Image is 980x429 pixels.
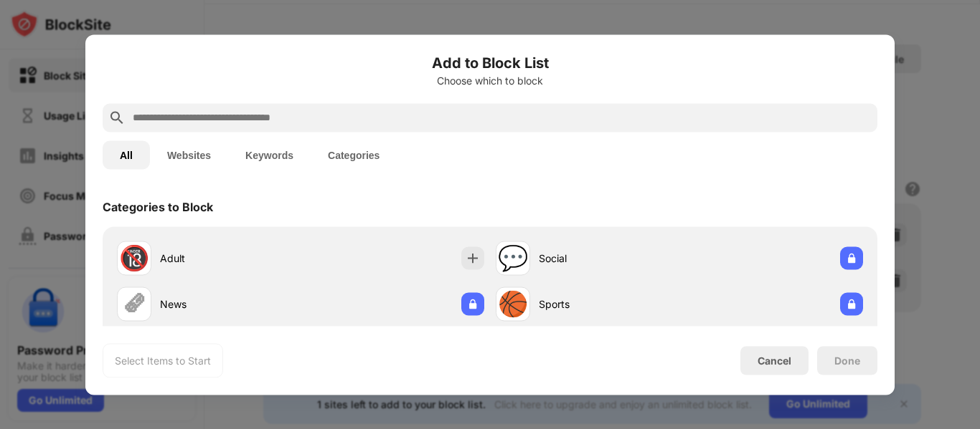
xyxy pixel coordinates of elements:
[115,353,211,367] div: Select Items to Start
[228,140,311,169] button: Keywords
[160,297,301,312] div: News
[108,109,126,126] img: search.svg
[103,52,877,73] h6: Add to Block List
[498,289,528,319] div: 🏀
[539,297,679,312] div: Sports
[160,251,301,266] div: Adult
[539,251,679,266] div: Social
[498,244,528,273] div: 💬
[103,74,877,86] div: Choose which to block
[150,140,228,169] button: Websites
[122,289,146,319] div: 🗞
[119,244,149,273] div: 🔞
[834,355,860,366] div: Done
[103,199,213,213] div: Categories to Block
[311,140,397,169] button: Categories
[758,355,791,367] div: Cancel
[103,140,150,169] button: All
